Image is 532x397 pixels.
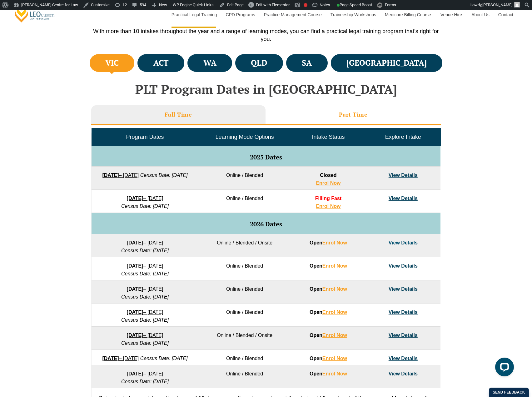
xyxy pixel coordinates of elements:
h4: QLD [251,58,267,68]
a: View Details [389,263,418,269]
a: View Details [389,173,418,178]
h4: ACT [153,58,169,68]
a: Practice Management Course [259,1,326,28]
a: [DATE]– [DATE] [127,286,163,292]
span: Program Dates [126,134,164,140]
td: Online / Blended [198,190,291,213]
a: Enrol Now [322,333,347,338]
td: Online / Blended [198,304,291,327]
a: View Details [389,371,418,376]
span: Intake Status [312,134,345,140]
em: Census Date: [DATE] [121,248,169,253]
a: Practical Legal Training [167,1,221,28]
a: View Details [389,286,418,292]
h3: Part Time [339,111,368,118]
strong: Open [310,371,347,376]
h3: Full Time [165,111,192,118]
a: [PERSON_NAME] Centre for Law [14,5,56,23]
a: View Details [389,333,418,338]
td: Online / Blended [198,350,291,365]
h4: SA [302,58,312,68]
strong: Open [310,356,347,361]
p: With more than 10 intakes throughout the year and a range of learning modes, you can find a pract... [88,28,444,43]
em: Census Date: [DATE] [121,271,169,276]
a: [DATE]– [DATE] [102,173,139,178]
a: Contact [494,1,518,28]
div: Focus keyphrase not set [304,3,307,7]
a: [DATE]– [DATE] [127,240,163,245]
strong: Open [310,333,347,338]
span: 2025 Dates [250,153,282,161]
h4: WA [203,58,216,68]
a: Traineeship Workshops [326,1,380,28]
a: Enrol Now [322,356,347,361]
span: Closed [320,173,336,178]
a: View Details [389,356,418,361]
a: Enrol Now [316,204,341,209]
h4: VIC [105,58,119,68]
a: About Us [467,1,494,28]
strong: [DATE] [127,371,143,376]
strong: Open [310,240,347,245]
em: Census Date: [DATE] [140,356,188,361]
span: [PERSON_NAME] [482,3,512,7]
span: Learning Mode Options [216,134,274,140]
a: [DATE]– [DATE] [127,371,163,376]
strong: Open [310,286,347,292]
td: Online / Blended [198,167,291,190]
a: [DATE]– [DATE] [127,263,163,269]
em: Census Date: [DATE] [140,173,188,178]
a: Enrol Now [322,240,347,245]
a: [DATE]– [DATE] [127,333,163,338]
h2: PLT Program Dates in [GEOGRAPHIC_DATA] [88,82,444,96]
td: Online / Blended [198,365,291,388]
td: Online / Blended / Onsite [198,327,291,350]
a: View Details [389,309,418,315]
a: Enrol Now [316,180,341,186]
strong: [DATE] [127,240,143,245]
a: [DATE]– [DATE] [127,309,163,315]
a: Enrol Now [322,309,347,315]
em: Census Date: [DATE] [121,379,169,384]
a: [DATE]– [DATE] [127,196,163,201]
a: View Details [389,196,418,201]
td: Online / Blended [198,280,291,304]
a: Venue Hire [436,1,467,28]
span: Edit with Elementor [256,3,290,7]
a: Medicare Billing Course [380,1,436,28]
td: Online / Blended [198,257,291,280]
em: Census Date: [DATE] [121,294,169,299]
em: Census Date: [DATE] [121,204,169,209]
strong: [DATE] [102,173,119,178]
h4: [GEOGRAPHIC_DATA] [346,58,427,68]
span: 2026 Dates [250,220,282,228]
strong: [DATE] [127,309,143,315]
strong: [DATE] [127,263,143,269]
strong: [DATE] [127,333,143,338]
a: [DATE]– [DATE] [102,356,139,361]
strong: [DATE] [127,286,143,292]
strong: [DATE] [127,196,143,201]
a: Enrol Now [322,286,347,292]
iframe: LiveChat chat widget [490,355,516,381]
td: Online / Blended / Onsite [198,234,291,257]
a: View Details [389,240,418,245]
strong: Open [310,263,347,269]
a: Enrol Now [322,263,347,269]
em: Census Date: [DATE] [121,317,169,323]
a: Enrol Now [322,371,347,376]
span: Explore Intake [385,134,421,140]
span: Filling Fast [315,196,341,201]
a: CPD Programs [221,1,259,28]
em: Census Date: [DATE] [121,340,169,346]
strong: [DATE] [102,356,119,361]
strong: Open [310,309,347,315]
